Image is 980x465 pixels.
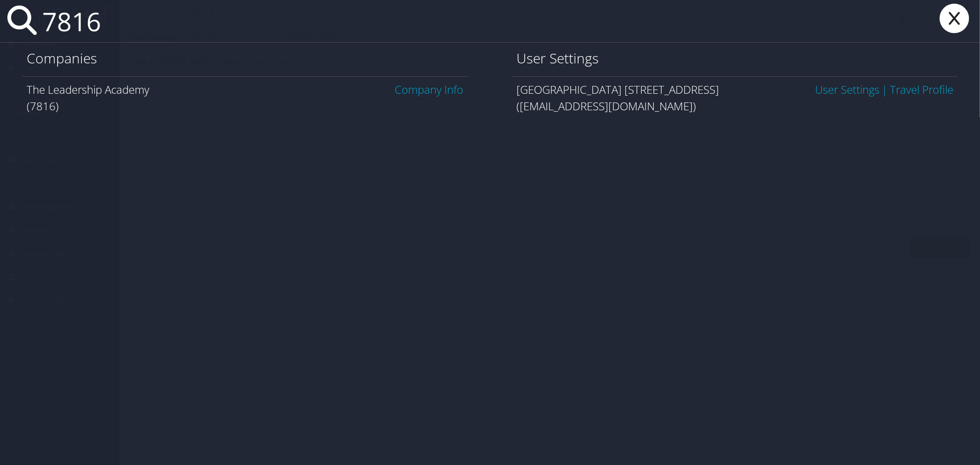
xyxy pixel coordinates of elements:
div: ([EMAIL_ADDRESS][DOMAIN_NAME]) [517,98,954,114]
h1: User Settings [517,49,954,68]
span: The Leadership Academy [27,82,149,97]
h1: Companies [27,49,464,68]
a: View OBT Profile [890,82,953,97]
div: (7816) [27,98,464,114]
a: User Settings [815,82,879,97]
a: Company Info [395,82,464,97]
span: | [879,82,890,97]
span: [GEOGRAPHIC_DATA] [STREET_ADDRESS] [517,82,719,97]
